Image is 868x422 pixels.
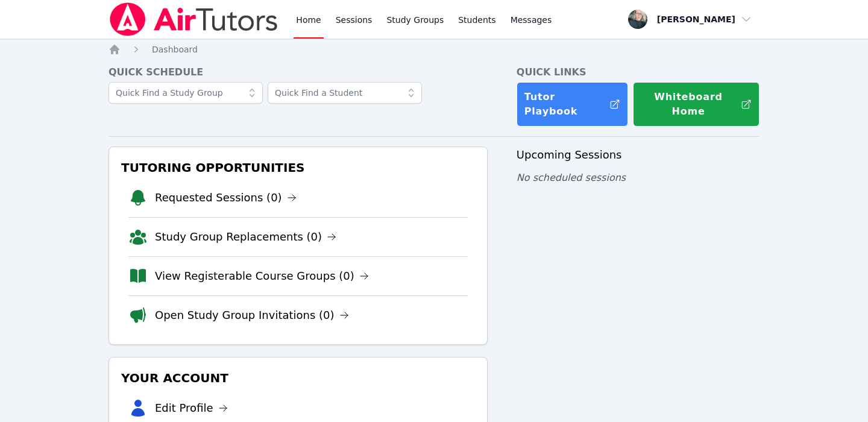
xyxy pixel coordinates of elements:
span: Messages [511,14,552,26]
a: View Registerable Course Groups (0) [155,268,369,285]
h3: Upcoming Sessions [517,146,759,163]
input: Quick Find a Study Group [108,82,263,104]
span: No scheduled sessions [517,172,626,183]
h3: Your Account [119,367,477,389]
h4: Quick Schedule [108,65,488,80]
input: Quick Find a Student [268,82,422,104]
a: Dashboard [152,43,198,55]
nav: Breadcrumb [108,43,759,55]
a: Study Group Replacements (0) [155,228,336,245]
img: Air Tutors [108,2,279,36]
h3: Tutoring Opportunities [119,157,477,178]
span: Dashboard [152,45,198,54]
a: Requested Sessions (0) [155,189,297,206]
a: Open Study Group Invitations (0) [155,307,349,324]
a: Edit Profile [155,400,228,417]
button: Whiteboard Home [633,82,759,127]
a: Tutor Playbook [517,82,628,127]
h4: Quick Links [517,65,759,80]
